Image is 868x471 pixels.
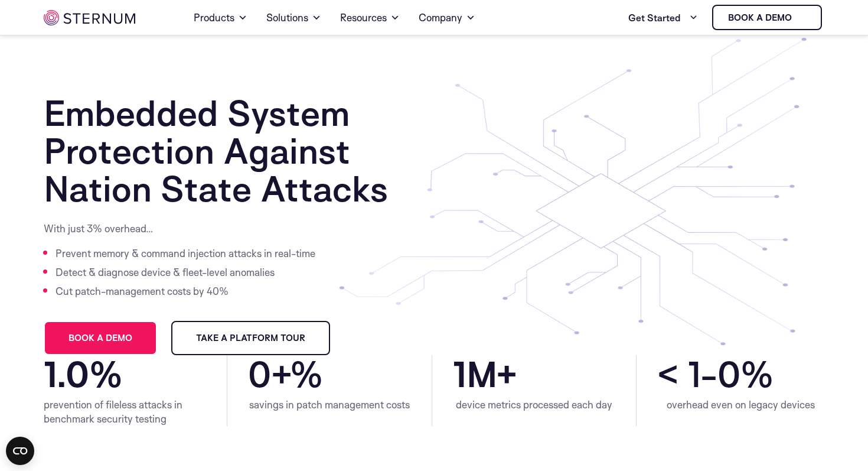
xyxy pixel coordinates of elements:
[453,355,466,393] span: 1
[453,398,616,412] div: device metrics processed each day
[628,6,698,30] a: Get Started
[717,355,740,393] span: 0
[56,244,318,263] li: Prevent memory & command injection attacks in real-time
[44,222,318,236] p: With just 3% overhead…
[44,94,413,207] h1: Embedded System Protection Against Nation State Attacks
[248,398,411,412] div: savings in patch management costs
[171,321,330,355] a: Take a Platform Tour
[797,13,806,22] img: sternum iot
[712,5,822,30] a: Book a demo
[56,263,318,282] li: Detect & diagnose device & fleet-level anomalies
[196,334,305,342] span: Take a Platform Tour
[271,355,411,393] span: +%
[89,355,207,393] span: %
[740,355,824,393] span: %
[657,355,717,393] span: < 1-
[466,355,616,393] span: M+
[44,321,157,355] a: Book a demo
[340,1,400,34] a: Resources
[248,355,271,393] span: 0
[266,1,321,34] a: Solutions
[44,355,89,393] span: 1.0
[44,398,207,426] div: prevention of fileless attacks in benchmark security testing
[6,437,34,465] button: Open CMP widget
[44,10,135,25] img: sternum iot
[68,334,132,342] span: Book a demo
[194,1,247,34] a: Products
[657,398,824,412] div: overhead even on legacy devices
[56,282,318,301] li: Cut patch-management costs by 40%
[419,1,475,34] a: Company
